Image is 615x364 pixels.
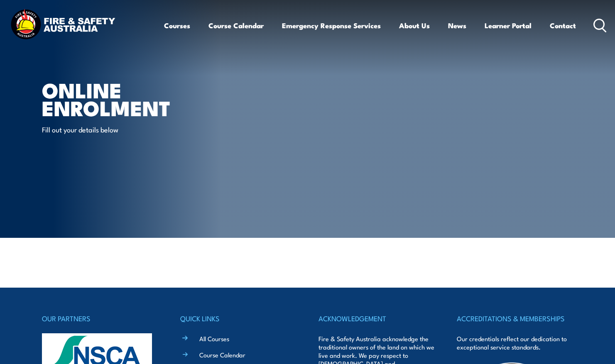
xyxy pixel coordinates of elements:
[164,15,190,37] a: Courses
[42,81,247,116] h1: Online Enrolment
[448,15,466,37] a: News
[457,335,573,351] p: Our credentials reflect our dedication to exceptional service standards.
[199,334,229,343] a: All Courses
[399,15,430,37] a: About Us
[42,313,158,324] h4: OUR PARTNERS
[42,125,194,134] p: Fill out your details below
[457,313,573,324] h4: ACCREDITATIONS & MEMBERSHIPS
[199,350,245,359] a: Course Calendar
[282,15,381,37] a: Emergency Response Services
[208,15,264,37] a: Course Calendar
[180,313,296,324] h4: QUICK LINKS
[485,15,532,37] a: Learner Portal
[319,313,435,324] h4: ACKNOWLEDGEMENT
[550,15,576,37] a: Contact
